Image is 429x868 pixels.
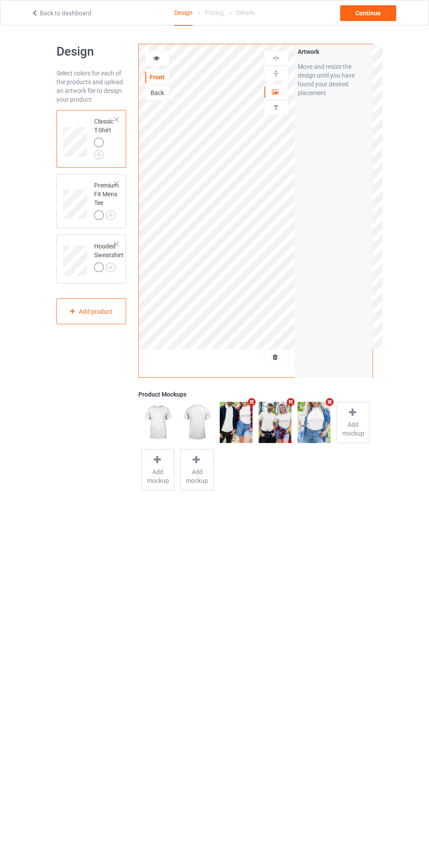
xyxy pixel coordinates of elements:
[337,420,369,438] span: Add mockup
[205,0,224,25] div: Pricing
[106,262,116,272] img: svg+xml;base64,PD94bWwgdmVyc2lvbj0iMS4wIiBlbmNvZGluZz0iVVRGLTgiPz4KPHN2ZyB3aWR0aD0iMjJweCIgaGVpZ2...
[324,397,335,407] i: Remove mockup
[272,69,280,78] img: svg%3E%0A
[246,397,257,407] i: Remove mockup
[285,397,296,407] i: Remove mockup
[94,242,123,272] div: Hooded Sweatshirt
[272,103,280,112] img: svg%3E%0A
[236,0,255,25] div: Details
[56,174,127,229] div: Premium Fit Mens Tee
[56,69,127,104] div: Select colors for each of the products and upload an artwork file to design your product.
[56,234,127,283] div: Hooded Sweatshirt
[272,54,280,62] img: svg%3E%0A
[94,181,119,220] div: Premium Fit Mens Tee
[56,298,127,324] div: Add product
[337,402,369,443] div: Add mockup
[145,73,169,81] div: Front
[94,150,104,159] img: svg+xml;base64,PD94bWwgdmVyc2lvbj0iMS4wIiBlbmNvZGluZz0iVVRGLTgiPz4KPHN2ZyB3aWR0aD0iMjJweCIgaGVpZ2...
[56,110,127,168] div: Classic T-Shirt
[142,468,174,485] span: Add mockup
[94,117,115,156] div: Classic T-Shirt
[259,402,292,443] img: regular.jpg
[31,10,91,17] a: Back to dashboard
[340,5,396,21] div: Continue
[180,449,213,490] div: Add mockup
[181,468,213,485] span: Add mockup
[298,402,331,443] img: regular.jpg
[141,449,174,490] div: Add mockup
[298,47,369,56] div: Artwork
[56,44,127,60] h1: Design
[145,89,169,97] div: Back
[220,402,253,443] img: regular.jpg
[298,62,369,97] div: Move and resize the design until you have found your desired placement
[141,402,174,443] img: regular.jpg
[138,390,373,399] div: Product Mockups
[174,0,193,26] div: Design
[106,210,116,220] img: svg+xml;base64,PD94bWwgdmVyc2lvbj0iMS4wIiBlbmNvZGluZz0iVVRGLTgiPz4KPHN2ZyB3aWR0aD0iMjJweCIgaGVpZ2...
[180,402,213,443] img: regular.jpg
